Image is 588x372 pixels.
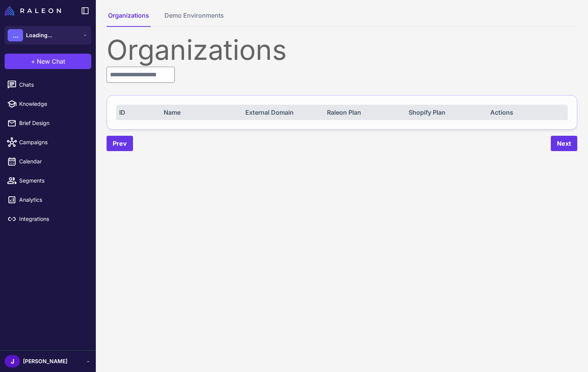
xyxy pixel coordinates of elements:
[107,11,151,27] button: Organizations
[107,36,577,64] div: Organizations
[164,108,238,117] div: Name
[3,211,93,227] a: Integrations
[37,57,65,66] span: New Chat
[26,31,52,40] span: Loading...
[23,357,67,365] span: [PERSON_NAME]
[19,157,87,166] span: Calendar
[490,108,565,117] div: Actions
[3,96,93,112] a: Knowledge
[409,108,483,117] div: Shopify Plan
[5,26,91,44] button: ...Loading...
[5,355,20,367] div: J
[19,215,87,223] span: Integrations
[19,81,87,89] span: Chats
[163,11,225,27] button: Demo Environments
[3,173,93,189] a: Segments
[3,192,93,208] a: Analytics
[3,115,93,131] a: Brief Design
[3,77,93,93] a: Chats
[19,138,87,146] span: Campaigns
[551,136,577,151] button: Next
[3,134,93,150] a: Campaigns
[19,176,87,185] span: Segments
[245,108,320,117] div: External Domain
[8,29,23,41] div: ...
[5,6,64,15] a: Raleon Logo
[19,100,87,108] span: Knowledge
[19,196,87,204] span: Analytics
[5,6,61,15] img: Raleon Logo
[3,153,93,170] a: Calendar
[31,57,35,66] span: +
[19,119,87,127] span: Brief Design
[5,54,91,69] button: +New Chat
[327,108,401,117] div: Raleon Plan
[107,136,133,151] button: Prev
[119,108,156,117] div: ID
